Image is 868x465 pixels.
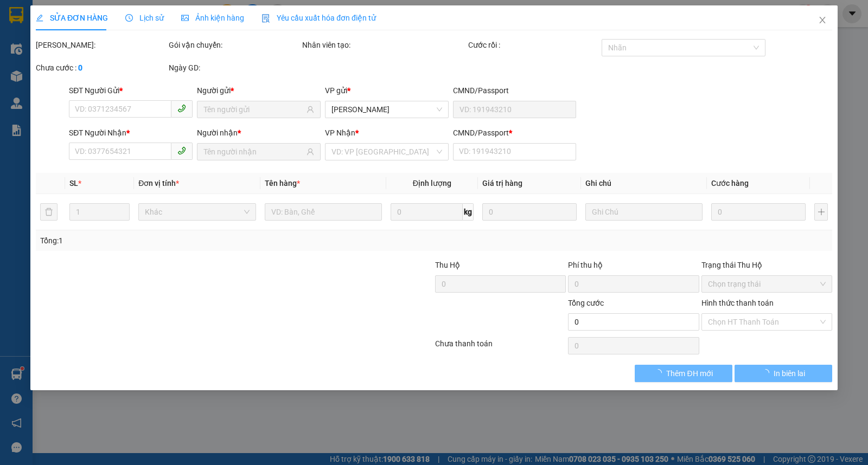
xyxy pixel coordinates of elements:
input: Tên người gửi [203,104,304,115]
input: VD: 191943210 [453,101,577,118]
div: VP gửi [325,85,449,96]
span: Khác [145,204,249,220]
span: loading [762,369,774,377]
button: In biên lai [735,365,832,382]
button: plus [814,203,828,221]
div: SĐT Người Nhận [69,127,193,139]
span: Chọn trạng thái [708,276,826,292]
span: Tổng cước [568,299,604,307]
div: Chưa thanh toán [434,338,567,357]
div: Gói vận chuyển: [169,39,299,51]
th: Ghi chú [581,173,707,194]
div: Cước rồi : [468,39,599,51]
span: VP Nhận [325,128,355,137]
span: close [818,16,827,24]
span: Ảnh kiện hàng [181,14,244,22]
span: Yêu cầu xuất hóa đơn điện tử [261,14,376,22]
span: picture [181,14,189,22]
span: clock-circle [125,14,133,22]
span: loading [654,369,666,377]
div: Phí thu hộ [568,259,699,275]
button: Thêm ĐH mới [635,365,732,382]
span: Thu Hộ [435,261,460,269]
input: Tên người nhận [203,146,304,158]
span: Đơn vị tính [138,179,179,188]
span: user [307,148,314,156]
div: Ngày GD: [169,62,299,74]
span: kg [463,203,474,221]
button: delete [40,203,58,221]
span: Tuy Hòa [331,101,442,118]
div: Tổng: 1 [40,235,336,247]
div: Người gửi [197,85,321,96]
button: Close [807,5,838,36]
div: [PERSON_NAME]: [36,39,167,51]
div: SĐT Người Gửi [69,85,193,96]
div: Nhân viên tạo: [302,39,467,51]
input: 0 [711,203,806,221]
span: Thêm ĐH mới [666,367,712,379]
span: SL [69,179,78,188]
span: Tên hàng [265,179,300,188]
label: Hình thức thanh toán [701,299,774,307]
span: edit [36,14,43,22]
span: phone [177,104,186,113]
div: Người nhận [197,127,321,139]
img: icon [261,14,270,23]
div: Trạng thái Thu Hộ [701,259,832,271]
div: CMND/Passport [453,85,577,96]
span: phone [177,146,186,155]
span: Giá trị hàng [482,179,522,188]
span: In biên lai [774,367,805,379]
input: 0 [482,203,577,221]
input: Ghi Chú [585,203,703,221]
span: Định lượng [413,179,451,188]
span: user [307,106,314,113]
div: CMND/Passport [453,127,577,139]
span: Cước hàng [711,179,749,188]
span: Lịch sử [125,14,164,22]
span: SỬA ĐƠN HÀNG [36,14,108,22]
b: 0 [78,63,82,72]
div: Chưa cước : [36,62,167,74]
input: VD: Bàn, Ghế [265,203,382,221]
